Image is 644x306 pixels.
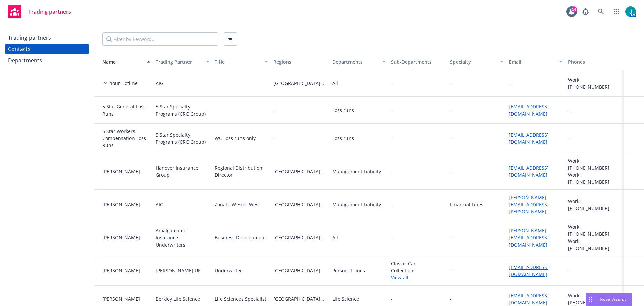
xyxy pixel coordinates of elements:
button: Email [506,54,565,70]
div: Departments [8,55,42,66]
div: Life Sciences Specialist [215,295,266,302]
a: [PERSON_NAME][EMAIL_ADDRESS][DOMAIN_NAME] [509,227,549,248]
div: - [568,106,570,114]
a: Switch app [610,5,623,18]
span: Nova Assist [600,296,626,302]
div: Amalgamated Insurance Underwriters [156,227,209,248]
div: Trading partners [8,32,51,43]
a: Search [594,5,608,18]
div: Work: [PHONE_NUMBER] [568,292,621,306]
div: Loss runs [332,106,354,114]
div: Name [97,58,143,65]
div: AIG [156,80,163,87]
button: Nova Assist [586,293,632,306]
div: Work: [PHONE_NUMBER] [568,76,621,90]
div: Regions [273,58,327,65]
div: [PERSON_NAME] [102,267,150,274]
span: [GEOGRAPHIC_DATA][US_STATE] [273,267,327,274]
div: - [215,106,216,114]
div: Business Development [215,234,266,241]
a: View all [391,274,444,281]
button: Specialty [447,54,506,70]
span: [GEOGRAPHIC_DATA][US_STATE] [273,201,327,208]
span: Classic Car [391,260,444,267]
div: - [450,234,452,241]
div: - [450,80,452,87]
div: 5 Star Specialty Programs (CRC Group) [156,131,209,145]
div: Berkley Life Science [156,295,200,302]
div: Trading Partner [156,58,202,65]
button: Phones [565,54,624,70]
div: Management Liability [332,168,381,175]
div: Contacts [8,44,31,54]
div: - [450,267,452,274]
span: - [391,168,393,175]
div: Drag to move [586,293,594,306]
span: - [391,295,393,302]
span: [GEOGRAPHIC_DATA][US_STATE] [273,168,327,175]
button: Sub-Departments [388,54,447,70]
div: [PERSON_NAME] [102,168,150,175]
div: - [450,106,452,114]
div: Work: [PHONE_NUMBER] [568,171,621,185]
div: Specialty [450,58,496,65]
div: Departments [332,58,378,65]
span: - [391,106,393,114]
a: [EMAIL_ADDRESS][DOMAIN_NAME] [509,165,549,178]
div: Regional Distribution Director [215,164,268,178]
div: Hanover Insurance Group [156,164,209,178]
span: - [273,135,327,142]
a: [EMAIL_ADDRESS][DOMAIN_NAME] [509,292,549,306]
div: Work: [PHONE_NUMBER] [568,237,621,252]
div: Work: [PHONE_NUMBER] [568,157,621,171]
div: 24-hour Hotline [102,80,150,87]
a: [EMAIL_ADDRESS][DOMAIN_NAME] [509,264,549,277]
div: 14 [571,6,577,12]
div: Management Liability [332,201,381,208]
div: Sub-Departments [391,58,444,65]
div: Financial Lines [450,201,483,208]
span: - [391,80,444,87]
a: Departments [5,55,89,66]
div: - [450,168,452,175]
div: AIG [156,201,163,208]
div: Loss runs [332,135,354,142]
div: Life Science [332,295,359,302]
div: [PERSON_NAME] [102,234,150,241]
div: Email [509,58,555,65]
div: [PERSON_NAME] [102,201,150,208]
div: Phones [568,58,621,65]
span: - [391,234,444,241]
button: Regions [271,54,329,70]
button: Trading Partner [153,54,212,70]
span: [GEOGRAPHIC_DATA][US_STATE] [273,234,327,241]
div: All [332,234,338,241]
div: - [509,80,511,87]
button: Name [94,54,153,70]
div: - [568,135,570,142]
div: - [215,80,216,87]
div: - [568,267,570,274]
span: - [273,106,327,114]
a: [EMAIL_ADDRESS][DOMAIN_NAME] [509,132,549,145]
div: [PERSON_NAME] [102,295,150,302]
div: Work: [PHONE_NUMBER] [568,198,621,212]
div: Personal Lines [332,267,365,274]
a: Trading partners [5,2,74,21]
div: Work: [PHONE_NUMBER] [568,223,621,237]
a: Report a Bug [579,5,592,18]
span: [GEOGRAPHIC_DATA][US_STATE] [273,80,327,87]
span: - [391,201,393,208]
button: Departments [330,54,388,70]
div: 5 Star Specialty Programs (CRC Group) [156,103,209,117]
img: photo [625,6,636,17]
div: - [450,135,452,142]
a: [EMAIL_ADDRESS][DOMAIN_NAME] [509,103,549,117]
input: Filter by keyword... [102,32,218,46]
span: Trading partners [28,9,71,14]
div: 5 Star Workers' Compensation Loss Runs [102,128,150,149]
span: Collections [391,267,444,274]
div: Title [215,58,261,65]
div: Underwriter [215,267,242,274]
